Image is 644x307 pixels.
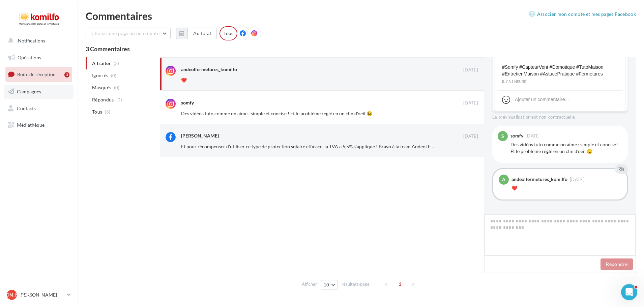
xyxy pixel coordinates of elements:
[463,100,478,106] span: [DATE]
[511,177,567,182] div: andeolfermetures_komilfo
[219,26,237,40] div: Tous
[181,66,237,73] div: andeolfermetures_komilfo
[92,84,111,91] span: Masqués
[5,288,72,301] a: [PERSON_NAME] [PERSON_NAME]
[4,118,74,132] a: Médiathèque
[105,109,111,115] span: (3)
[4,34,71,48] button: Notifications
[502,176,505,183] span: a
[92,109,102,115] span: Tous
[181,77,187,83] span: ❤️
[463,67,478,73] span: [DATE]
[570,177,585,182] span: [DATE]
[17,71,56,77] span: Boîte de réception
[621,284,637,300] iframe: Intercom live chat
[394,279,405,289] span: 1
[492,112,628,120] div: La prévisualisation est non-contractuelle
[181,99,194,106] div: somfy
[86,11,636,21] div: Commentaires
[92,96,114,103] span: Répondus
[4,101,74,116] a: Contacts
[529,10,636,18] a: Associer mon compte et mes pages Facebook
[510,141,622,155] div: Des vidéos tuto comme on aime : simple et concise ! Et le problème réglé en un clin d'oeil 😉
[181,144,475,149] span: Et pour récompenser d’utiliser ce type de protection solaire efficace, la TVA a 5,5% s’applique !...
[86,28,171,39] button: Choisir une page ou un compte
[20,291,64,298] p: [PERSON_NAME]
[86,46,636,52] div: 3 Commentaires
[64,72,69,78] div: 3
[511,185,621,191] div: ❤️
[181,132,219,139] div: [PERSON_NAME]
[17,105,36,111] span: Contacts
[18,55,41,60] span: Opérations
[324,282,329,287] span: 10
[176,28,217,39] button: Au total
[463,133,478,140] span: [DATE]
[92,72,108,79] span: Ignorés
[91,30,159,36] span: Choisir une page ou un compte
[302,281,317,287] span: Afficher
[17,89,41,94] span: Campagnes
[116,97,122,102] span: (0)
[515,96,569,103] div: Ajouter un commentaire...
[4,67,74,82] a: Boîte de réception3
[501,133,504,140] span: s
[4,51,74,65] a: Opérations
[114,85,120,90] span: (0)
[502,79,618,85] div: il y a 1 heure
[342,281,370,287] span: résultats/page
[510,133,523,138] div: somfy
[526,134,540,138] span: [DATE]
[181,111,372,116] span: Des vidéos tuto comme on aime : simple et concise ! Et le problème réglé en un clin d'oeil 😉
[18,38,45,43] span: Notifications
[4,85,74,99] a: Campagnes
[502,96,510,104] svg: Emoji
[321,280,338,289] button: 10
[601,258,633,270] button: Répondre
[111,73,117,78] span: (0)
[17,122,45,128] span: Médiathèque
[187,28,217,39] button: Au total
